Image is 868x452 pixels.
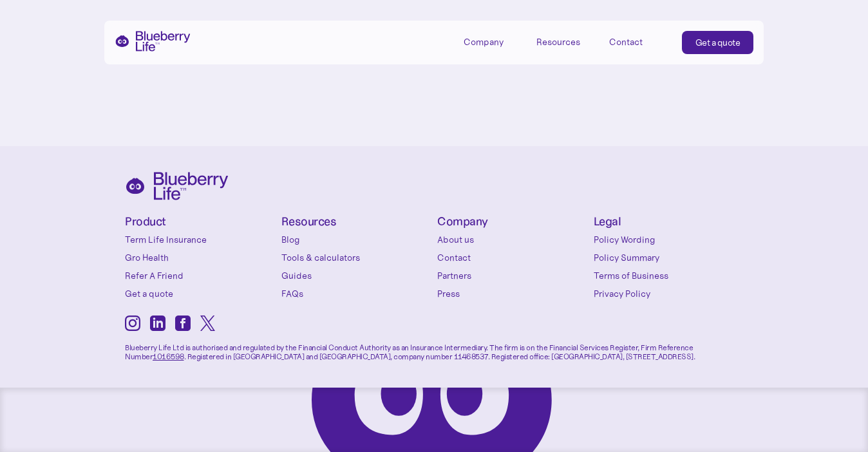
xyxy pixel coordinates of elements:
[125,216,275,228] h4: Product
[281,269,431,282] a: Guides
[464,31,522,52] div: Company
[125,287,275,300] a: Get a quote
[153,352,184,361] a: 1016598
[281,287,431,300] a: FAQs
[609,37,643,48] div: Contact
[682,31,754,54] a: Get a quote
[437,287,587,300] a: Press
[281,216,431,228] h4: Resources
[115,31,191,52] a: home
[437,233,587,246] a: About us
[594,216,744,228] h4: Legal
[594,251,744,264] a: Policy Summary
[281,233,431,246] a: Blog
[125,334,743,362] p: Blueberry Life Ltd is authorised and regulated by the Financial Conduct Authority as an Insurance...
[695,36,741,49] div: Get a quote
[437,269,587,282] a: Partners
[536,37,580,48] div: Resources
[594,233,744,246] a: Policy Wording
[437,251,587,264] a: Contact
[609,31,667,52] a: Contact
[125,233,275,246] a: Term Life Insurance
[594,269,744,282] a: Terms of Business
[281,251,431,264] a: Tools & calculators
[125,251,275,264] a: Gro Health
[125,269,275,282] a: Refer A Friend
[594,287,744,300] a: Privacy Policy
[464,37,504,48] div: Company
[536,31,594,52] div: Resources
[437,216,587,228] h4: Company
